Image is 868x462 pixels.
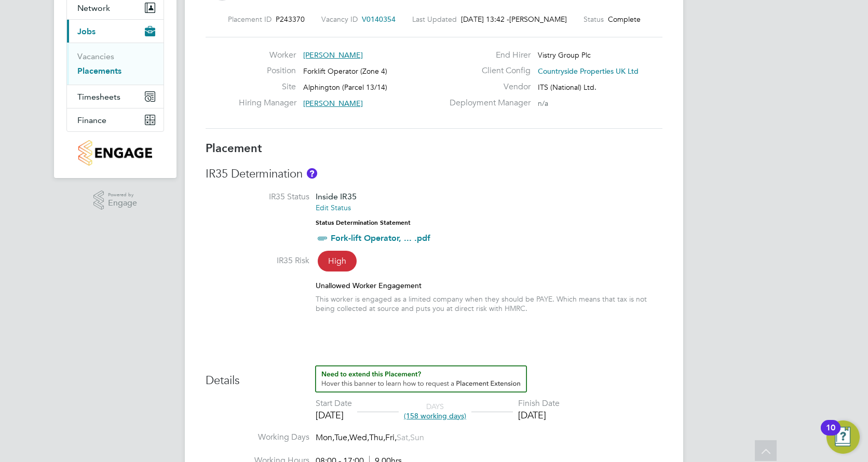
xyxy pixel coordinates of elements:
[443,98,531,108] label: Deployment Manager
[77,115,106,125] span: Finance
[67,20,164,43] button: Jobs
[518,398,560,409] div: Finish Date
[316,192,357,201] span: Inside IR35
[826,428,835,441] div: 10
[404,411,466,420] span: (158 working days)
[316,281,662,290] div: Unallowed Worker Engagement
[303,99,363,108] span: [PERSON_NAME]
[206,192,309,202] label: IR35 Status
[321,15,358,24] label: Vacancy ID
[239,81,296,92] label: Site
[276,15,305,24] span: P243370
[316,219,411,226] strong: Status Determination Statement
[316,294,662,313] div: This worker is engaged as a limited company when they should be PAYE. Which means that tax is not...
[443,81,531,92] label: Vendor
[66,140,164,166] a: Go to home page
[239,50,296,61] label: Worker
[206,167,662,182] h3: IR35 Determination
[538,50,591,60] span: Vistry Group Plc
[316,409,352,421] div: [DATE]
[362,15,396,24] span: V0140354
[399,402,471,420] div: DAYS
[538,66,639,76] span: Countryside Properties UK Ltd
[77,92,120,102] span: Timesheets
[77,3,110,13] span: Network
[518,409,560,421] div: [DATE]
[316,203,351,212] a: Edit Status
[334,432,349,443] span: Tue,
[67,43,164,85] div: Jobs
[108,191,137,199] span: Powered by
[77,26,96,36] span: Jobs
[538,83,596,92] span: ITS (National) Ltd.
[315,365,527,392] button: How to extend a Placement?
[303,83,387,92] span: Alphington (Parcel 13/14)
[78,140,152,166] img: countryside-properties-logo-retina.png
[77,66,121,76] a: Placements
[239,65,296,76] label: Position
[303,50,363,60] span: [PERSON_NAME]
[108,199,137,208] span: Engage
[93,191,138,210] a: Powered byEngage
[826,420,860,454] button: Open Resource Center, 10 new notifications
[67,85,164,108] button: Timesheets
[67,108,164,131] button: Finance
[303,66,387,76] span: Forklift Operator (Zone 4)
[318,251,357,271] span: High
[316,398,352,409] div: Start Date
[228,15,272,24] label: Placement ID
[349,432,369,443] span: Wed,
[584,15,604,24] label: Status
[385,432,397,443] span: Fri,
[443,65,531,76] label: Client Config
[206,255,309,266] label: IR35 Risk
[538,99,548,108] span: n/a
[397,432,410,443] span: Sat,
[206,141,262,155] b: Placement
[509,15,567,24] span: [PERSON_NAME]
[369,432,385,443] span: Thu,
[239,98,296,108] label: Hiring Manager
[206,365,662,388] h3: Details
[316,432,334,443] span: Mon,
[412,15,457,24] label: Last Updated
[331,233,430,243] a: Fork-lift Operator, ... .pdf
[410,432,424,443] span: Sun
[443,50,531,61] label: End Hirer
[206,432,309,443] label: Working Days
[307,168,317,179] button: About IR35
[461,15,509,24] span: [DATE] 13:42 -
[77,51,114,61] a: Vacancies
[608,15,641,24] span: Complete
